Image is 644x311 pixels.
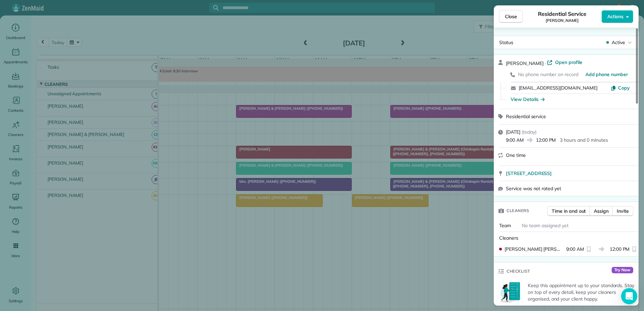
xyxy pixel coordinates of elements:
[612,267,633,274] span: Try Now
[506,137,524,143] span: 9:00 AM
[594,208,609,214] span: Assign
[544,61,547,66] span: ·
[505,13,517,20] span: Close
[555,59,582,66] span: Open profile
[560,137,608,143] p: 3 hours and 0 minutes
[519,85,598,91] a: [EMAIL_ADDRESS][DOMAIN_NAME]
[611,84,630,91] button: Copy
[552,208,586,214] span: Time in and out
[589,206,613,216] button: Assign
[617,208,629,214] span: Invite
[607,13,623,20] span: Actions
[528,282,635,302] p: Keep this appointment up to your standards. Stay on top of every detail, keep your cleaners organ...
[511,96,545,103] button: View Details
[499,39,513,45] span: Status
[547,206,590,216] button: Time in and out
[507,207,529,214] span: Cleaners
[585,71,628,78] a: Add phone number
[499,222,511,229] span: Team
[522,129,537,135] span: ( today )
[506,113,546,119] span: Residential service
[506,170,552,177] span: [STREET_ADDRESS]
[507,268,530,275] span: Checklist
[522,222,569,229] span: No team assigned yet
[547,59,582,66] a: Open profile
[610,246,630,252] span: 12:00 PM
[499,10,523,23] button: Close
[506,129,520,135] span: [DATE]
[499,235,518,241] span: Cleaners
[505,246,563,252] span: [PERSON_NAME] [PERSON_NAME]
[621,288,637,304] div: Open Intercom Messenger
[538,10,586,18] span: Residential Service
[546,18,579,23] span: [PERSON_NAME]
[506,170,635,177] a: [STREET_ADDRESS]
[518,71,578,77] span: No phone number on record
[612,206,633,216] button: Invite
[618,85,630,91] span: Copy
[506,152,526,158] span: One time
[612,39,625,46] span: Active
[506,60,544,66] span: [PERSON_NAME]
[536,137,556,143] span: 12:00 PM
[506,185,561,192] span: Service was not rated yet
[566,246,584,252] span: 9:00 AM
